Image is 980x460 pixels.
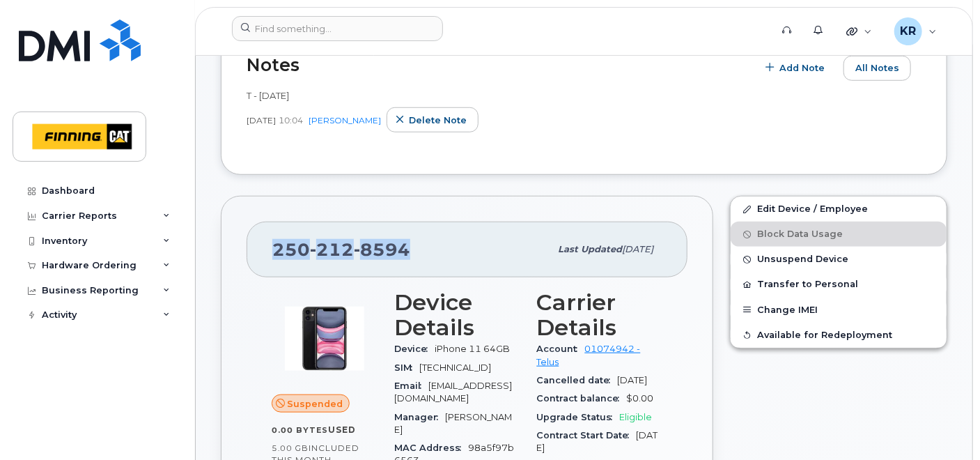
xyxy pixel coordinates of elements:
h2: Notes [247,54,750,75]
span: Eligible [620,412,653,422]
span: Delete note [409,114,467,127]
input: Find something... [232,16,443,41]
span: T - [DATE] [247,90,289,101]
span: KR [900,23,916,40]
span: 212 [310,239,354,260]
a: [PERSON_NAME] [309,115,381,125]
span: [EMAIL_ADDRESS][DOMAIN_NAME] [394,381,512,404]
span: 10:04 [279,114,303,126]
span: Available for Redeployment [757,330,892,340]
span: $0.00 [627,393,654,404]
span: Manager [394,412,445,422]
span: 8594 [354,239,410,260]
span: Device [394,344,435,354]
span: Account [537,344,585,354]
span: Contract balance [537,393,627,404]
a: Edit Device / Employee [731,197,947,222]
button: Unsuspend Device [731,247,947,272]
span: SIM [394,362,419,373]
button: Change IMEI [731,298,947,323]
span: [DATE] [247,114,276,126]
div: Kristie Reil [885,17,947,45]
span: Add Note [779,61,825,75]
iframe: Messenger Launcher [919,399,970,450]
span: Upgrade Status [537,412,620,422]
h3: Device Details [394,290,520,340]
span: 250 [272,239,410,260]
span: [PERSON_NAME] [394,412,512,435]
span: [DATE] [618,375,648,385]
span: Last updated [558,244,622,254]
span: [DATE] [537,430,658,453]
span: Suspended [288,397,343,411]
img: image20231002-4137094-9apcgt.jpeg [283,297,366,381]
span: All Notes [855,61,899,75]
span: Contract Start Date [537,430,637,440]
span: 0.00 Bytes [272,425,328,435]
span: used [328,424,356,435]
span: iPhone 11 64GB [435,344,510,354]
button: Add Note [757,56,837,81]
span: Email [394,381,428,391]
button: All Notes [843,56,911,81]
div: Quicklinks [837,17,882,45]
h3: Carrier Details [537,290,663,340]
button: Delete note [387,107,479,132]
button: Available for Redeployment [731,323,947,348]
span: [TECHNICAL_ID] [419,362,491,373]
span: Cancelled date [537,375,618,385]
span: [DATE] [622,244,653,254]
span: 5.00 GB [272,443,309,453]
span: Unsuspend Device [757,254,848,265]
button: Block Data Usage [731,222,947,247]
a: 01074942 - Telus [537,344,641,367]
span: MAC Address [394,443,468,453]
button: Transfer to Personal [731,272,947,297]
